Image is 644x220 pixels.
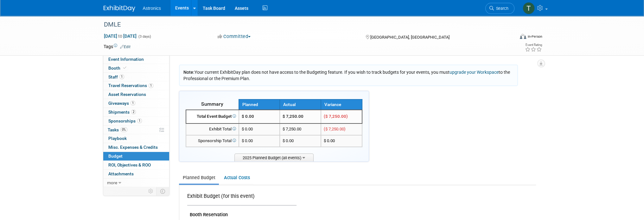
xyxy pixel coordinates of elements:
[104,43,131,50] td: Tags
[527,34,542,39] div: In-Person
[108,110,136,115] span: Shipments
[103,108,169,116] a: Shipments2
[117,34,123,39] span: to
[450,70,499,75] a: upgrade your Workspace
[477,33,542,42] div: Event Format
[520,34,526,39] img: Format-Inperson.png
[324,127,346,131] span: ($ 7,250.00)
[280,99,321,110] th: Actual
[220,172,253,184] a: Actual Costs
[189,138,236,144] div: Sponsorship Total
[103,90,169,99] a: Asset Reservations
[201,101,223,107] span: Summary
[108,162,151,167] span: ROI, Objectives & ROO
[187,205,296,219] td: Booth Reservation
[108,74,124,79] span: Staff
[108,145,158,150] span: Misc. Expenses & Credits
[280,135,321,147] td: $ 0.00
[103,126,169,134] a: Tasks0%
[108,66,128,71] span: Booth
[183,70,194,75] span: Note:
[242,138,253,143] span: $ 0.00
[103,117,169,125] a: Sponsorships1
[485,3,514,14] a: Search
[108,57,144,62] span: Event Information
[107,180,117,185] span: more
[108,171,134,176] span: Attachments
[370,35,450,40] span: [GEOGRAPHIC_DATA], [GEOGRAPHIC_DATA]
[131,101,135,105] span: 1
[525,43,542,47] div: Event Rating
[494,6,508,11] span: Search
[234,154,314,161] span: 2025 Planned Budget (all events)
[108,127,127,132] span: Tasks
[102,19,505,30] div: DMLE
[215,33,253,40] button: Committed
[108,83,153,88] span: Travel Reservations
[103,73,169,81] a: Staff1
[108,101,135,106] span: Giveaways
[103,64,169,72] a: Booth
[119,74,124,79] span: 1
[239,99,280,110] th: Planned
[183,70,510,81] span: Your current ExhibitDay plan does not have access to the Budgeting feature. If you wish to track ...
[123,66,126,70] i: Booth reservation complete
[103,143,169,152] a: Misc. Expenses & Credits
[120,45,131,49] a: Edit
[324,114,348,119] span: ($ 7,250.00)
[120,127,127,132] span: 0%
[189,126,236,132] div: Exhibit Total
[137,118,142,123] span: 1
[187,193,294,203] div: Exhibit Budget (for this event)
[179,172,219,184] a: Planned Budget
[108,136,127,141] span: Playbook
[104,33,137,39] span: [DATE] [DATE]
[523,2,535,14] img: Tiffany Branin
[143,6,161,11] span: Astronics
[242,114,254,119] span: $ 0.00
[103,170,169,178] a: Attachments
[108,154,123,159] span: Budget
[108,92,146,97] span: Asset Reservations
[131,110,136,114] span: 2
[242,127,253,131] span: $ 0.00
[103,81,169,90] a: Travel Reservations1
[324,138,335,143] span: $ 0.00
[138,35,151,39] span: (3 days)
[156,187,169,195] td: Toggle Event Tabs
[103,99,169,108] a: Giveaways1
[189,114,236,120] div: Total Event Budget
[104,5,135,12] img: ExhibitDay
[103,161,169,169] a: ROI, Objectives & ROO
[149,83,153,88] span: 1
[108,118,142,123] span: Sponsorships
[103,179,169,187] a: more
[103,134,169,143] a: Playbook
[321,99,362,110] th: Variance
[280,110,321,123] td: $ 7,250.00
[280,123,321,135] td: $ 7,250.00
[145,187,156,195] td: Personalize Event Tab Strip
[103,152,169,160] a: Budget
[103,55,169,64] a: Event Information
